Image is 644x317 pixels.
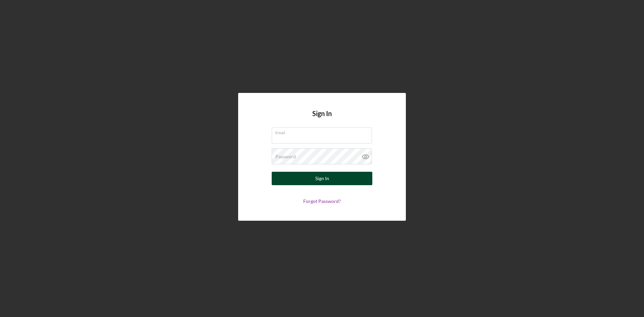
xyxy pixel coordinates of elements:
[275,154,296,159] label: Password
[312,110,332,127] h4: Sign In
[275,128,372,135] label: Email
[272,172,372,185] button: Sign In
[315,172,329,185] div: Sign In
[303,198,341,204] a: Forgot Password?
